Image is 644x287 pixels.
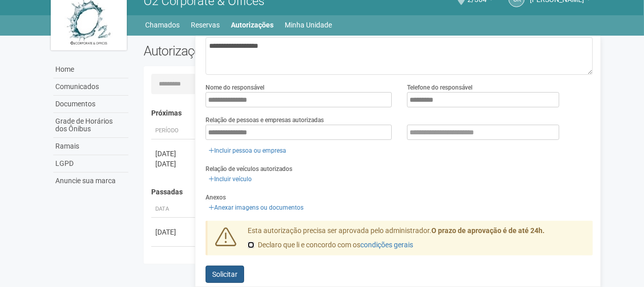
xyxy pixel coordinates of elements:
[146,18,180,32] a: Chamados
[285,18,332,32] a: Minha Unidade
[248,240,413,250] label: Declaro que li e concordo com os
[248,242,254,248] input: Declaro que li e concordo com oscondições gerais
[431,226,545,235] strong: O prazo de aprovação é de até 24h.
[206,145,289,156] a: Incluir pessoa ou empresa
[151,201,197,218] th: Data
[53,155,128,173] a: LGPD
[206,266,244,283] button: Solicitar
[191,18,220,32] a: Reservas
[240,226,593,255] div: Esta autorização precisa ser aprovada pelo administrador.
[206,116,324,125] label: Relação de pessoas e empresas autorizadas
[206,202,307,213] a: Anexar imagens ou documentos
[53,138,128,155] a: Ramais
[151,109,586,117] h4: Próximas
[53,78,128,96] a: Comunicados
[231,18,274,32] a: Autorizações
[53,96,128,113] a: Documentos
[206,193,226,202] label: Anexos
[53,173,128,189] a: Anuncie sua marca
[155,227,193,237] div: [DATE]
[206,164,292,174] label: Relação de veículos autorizados
[155,149,193,159] div: [DATE]
[155,256,193,266] div: [DATE]
[144,43,361,59] h2: Autorizações
[151,123,197,139] th: Período
[151,188,586,196] h4: Passadas
[155,159,193,169] div: [DATE]
[360,241,413,249] a: condições gerais
[206,174,255,185] a: Incluir veículo
[53,61,128,78] a: Home
[206,83,264,92] label: Nome do responsável
[407,83,472,92] label: Telefone do responsável
[53,113,128,138] a: Grade de Horários dos Ônibus
[212,270,238,278] span: Solicitar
